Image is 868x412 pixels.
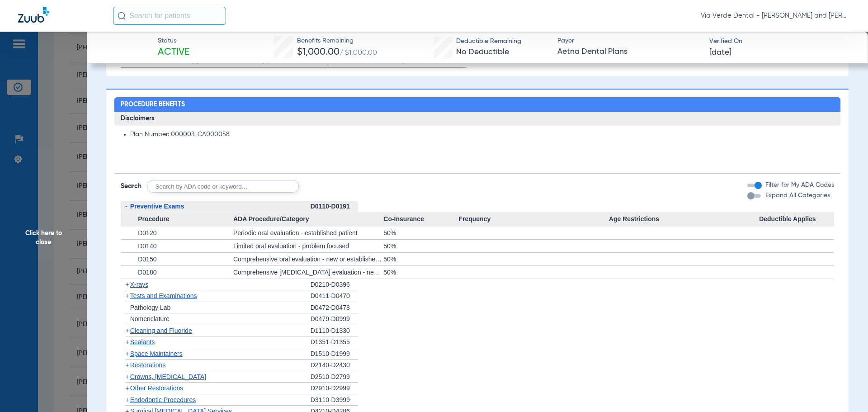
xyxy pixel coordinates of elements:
span: D0120 [138,229,156,237]
div: D2910-D2999 [311,383,358,394]
div: D1351-D1355 [311,336,358,348]
span: Verified On [709,37,854,46]
span: D0140 [138,242,156,250]
span: Pathology Lab [130,304,171,311]
span: + [125,361,129,369]
span: + [125,396,129,403]
span: Deductible Applies [759,212,834,227]
span: ADA Procedure/Category [233,212,383,227]
img: Search Icon [118,12,126,20]
div: 50% [383,240,458,252]
div: D2510-D2799 [311,371,358,383]
span: Crowns, [MEDICAL_DATA] [130,373,206,380]
span: Payer [557,36,702,46]
input: Search for patients [113,7,226,25]
h2: Procedure Benefits [114,97,841,112]
span: Benefits Remaining [297,36,377,46]
div: D3110-D3999 [311,394,358,406]
span: + [125,373,129,380]
span: Space Maintainers [130,350,183,357]
div: Limited oral evaluation - problem focused [233,240,383,252]
span: Cleaning and Fluoride [130,327,192,334]
span: Preventive Exams [130,203,184,210]
span: Frequency [458,212,609,227]
div: D0110-D0191 [311,201,358,213]
span: Tests and Examinations [130,292,197,299]
span: Via Verde Dental - [PERSON_NAME] and [PERSON_NAME] DDS [701,11,850,20]
div: D1110-D1330 [311,325,358,337]
span: Endodontic Procedures [130,396,196,403]
input: Search by ADA code or keyword… [147,180,299,193]
div: 50% [383,266,458,279]
span: No Deductible [456,48,509,56]
div: 50% [383,227,458,239]
span: X-rays [130,281,148,288]
span: Search [121,182,142,191]
span: Sealants [130,338,155,346]
h3: Disclaimers [114,112,841,126]
div: D1510-D1999 [311,348,358,360]
span: + [125,292,129,299]
span: + [125,338,129,346]
span: D0150 [138,256,156,263]
div: Periodic oral evaluation - established patient [233,227,383,239]
div: D0472-D0478 [311,302,358,314]
div: D2140-D2430 [311,360,358,371]
span: + [125,281,129,288]
span: Nomenclature [130,315,170,322]
span: Expand All Categories [765,192,830,199]
div: 50% [383,253,458,265]
span: Deductible Remaining [456,37,521,46]
span: + [125,327,129,334]
div: D0210-D0396 [311,279,358,291]
span: + [125,384,129,392]
span: $1,000.00 [297,47,340,57]
span: Age Restrictions [609,212,759,227]
span: + [125,350,129,357]
span: / $1,000.00 [340,49,377,57]
span: Restorations [130,361,166,369]
span: Procedure [121,212,233,227]
div: Comprehensive [MEDICAL_DATA] evaluation - new or established patient [233,266,383,279]
div: D0479-D0999 [311,313,358,325]
span: D0180 [138,269,156,276]
img: Zuub Logo [18,7,49,23]
label: Filter for My ADA Codes [764,180,834,190]
span: Other Restorations [130,384,184,392]
iframe: Chat Widget [823,369,868,412]
div: D0411-D0470 [311,290,358,302]
span: Co-Insurance [383,212,458,227]
div: Comprehensive oral evaluation - new or established patient [233,253,383,265]
span: - [125,203,127,210]
span: Aetna Dental Plans [557,46,702,57]
span: Status [158,36,189,46]
li: Plan Number: 000003-CA000058 [130,131,835,139]
span: Active [158,46,189,59]
span: [DATE] [709,47,731,58]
